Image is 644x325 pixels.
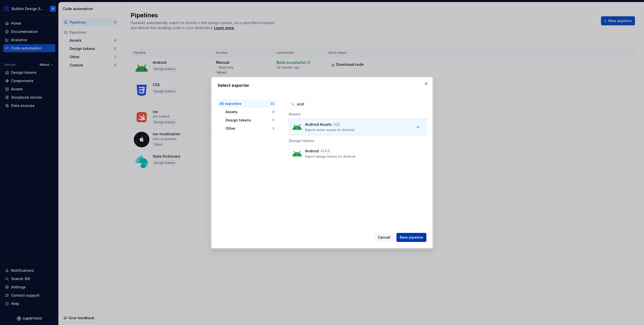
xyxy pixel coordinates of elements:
[272,110,274,114] div: 8
[295,100,426,109] input: Search...
[305,128,354,132] p: Export vector assets for Android
[305,155,355,159] p: Export design tokens for Android
[289,135,426,145] div: Design tokens
[226,118,272,123] div: Design tokens
[226,126,272,131] div: Other
[289,119,426,135] button: Android Assetsv1.2Export vector assets for Android
[289,109,426,119] div: Assets
[220,101,270,106] div: All exporters
[218,82,426,88] h2: Select exporter
[378,235,390,240] span: Cancel
[272,118,274,122] div: 11
[270,102,274,106] div: 22
[272,126,274,131] div: 3
[305,122,332,127] p: Android Assets
[375,233,393,242] button: Cancel
[400,235,423,240] span: New pipeline
[396,233,426,242] button: New pipeline
[226,109,272,114] div: Assets
[305,149,319,154] p: Android
[224,124,276,133] button: Other3
[289,145,426,162] button: Androidv1.5.3Export design tokens for Android
[224,108,276,116] button: Assets8
[333,122,340,127] div: v 1.2
[320,149,330,154] div: v 1.5.3
[224,116,276,124] button: Design tokens11
[218,100,276,108] button: All exporters22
